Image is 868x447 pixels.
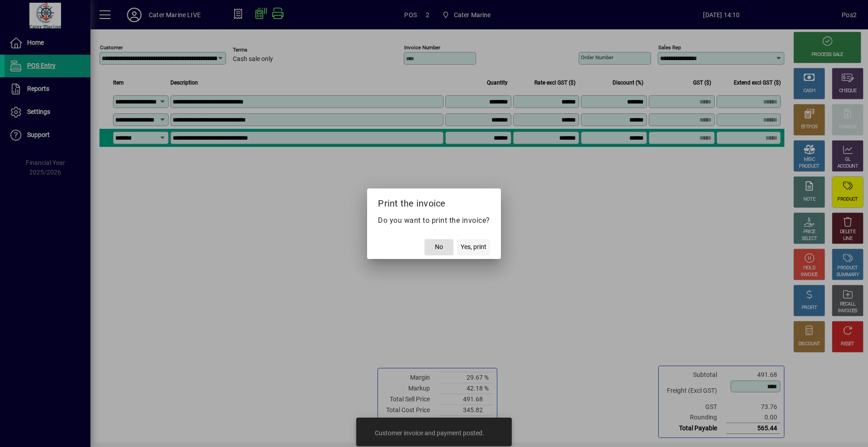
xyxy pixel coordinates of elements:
button: No [425,239,453,255]
p: Do you want to print the invoice? [378,215,490,226]
button: Yes, print [457,239,490,255]
span: Yes, print [461,242,486,252]
span: No [435,242,443,252]
h2: Print the invoice [367,188,501,215]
